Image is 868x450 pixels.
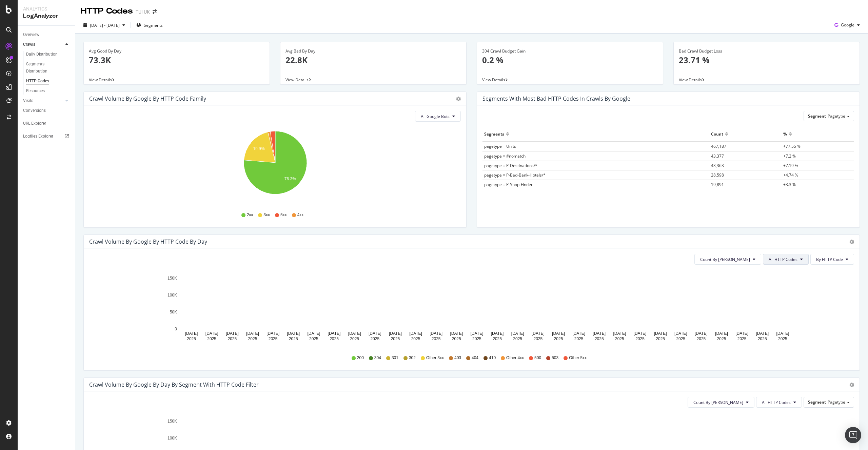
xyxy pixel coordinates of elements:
text: 2025 [452,336,461,341]
a: Overview [23,31,70,38]
span: 3xx [263,212,270,218]
text: [DATE] [735,331,748,336]
text: [DATE] [348,331,361,336]
text: [DATE] [491,331,504,336]
text: 2025 [676,336,685,341]
div: Avg Bad By Day [285,48,461,54]
text: 150K [167,419,177,424]
a: Conversions [23,107,70,114]
span: Other 5xx [569,355,587,361]
div: Bad Crawl Budget Loss [679,48,854,54]
span: 500 [534,355,541,361]
text: 2025 [309,336,318,341]
text: 76.3% [284,177,296,181]
text: 2025 [187,336,196,341]
span: 467,187 [711,143,726,149]
text: 2025 [370,336,379,341]
span: 403 [454,355,461,361]
div: Segments [484,128,504,139]
text: 2025 [554,336,563,341]
text: [DATE] [205,331,218,336]
text: 2025 [391,336,400,341]
span: Other 3xx [426,355,444,361]
text: 2025 [269,336,278,341]
text: [DATE] [552,331,565,336]
button: Count By [PERSON_NAME] [694,254,761,265]
div: % [783,128,787,139]
div: Open Intercom Messenger [845,427,861,443]
span: 2xx [247,212,253,218]
text: [DATE] [328,331,341,336]
text: 2025 [330,336,339,341]
text: [DATE] [634,331,647,336]
text: [DATE] [654,331,667,336]
div: arrow-right-arrow-left [153,9,157,14]
span: 503 [552,355,558,361]
a: Logfiles Explorer [23,133,70,140]
button: All HTTP Codes [756,397,802,408]
text: 2025 [635,336,645,341]
div: HTTP Codes [26,78,49,85]
text: [DATE] [307,331,320,336]
button: By HTTP Code [810,254,854,265]
span: 4xx [297,212,304,218]
span: pagetype = #nomatch [484,153,526,159]
text: 2025 [533,336,542,341]
text: [DATE] [593,331,606,336]
span: 28,598 [711,172,724,178]
div: Conversions [23,107,46,114]
button: [DATE] - [DATE] [81,20,128,30]
text: [DATE] [369,331,381,336]
div: Overview [23,31,39,38]
span: 404 [472,355,478,361]
text: 2025 [656,336,665,341]
div: TUI UK [136,8,150,15]
span: View Details [89,77,112,83]
span: Google [841,22,854,28]
button: Segments [134,20,165,30]
span: pagetype = Units [484,143,516,149]
a: URL Explorer [23,120,70,127]
span: Segment [808,113,826,119]
text: [DATE] [695,331,708,336]
text: 2025 [758,336,767,341]
a: HTTP Codes [26,78,70,85]
text: [DATE] [389,331,402,336]
text: [DATE] [287,331,300,336]
span: Segments [144,22,163,28]
button: Google [832,20,863,30]
span: [DATE] - [DATE] [90,22,120,28]
div: Analytics [23,5,70,12]
text: 2025 [493,336,502,341]
p: 22.8K [285,54,461,66]
text: 2025 [513,336,522,341]
svg: A chart. [89,127,461,206]
text: 2025 [737,336,747,341]
span: View Details [482,77,505,83]
div: Visits [23,97,33,104]
span: View Details [285,77,309,83]
div: 304 Crawl Budget Gain [482,48,658,54]
text: 2025 [411,336,420,341]
p: 73.3K [89,54,264,66]
text: 2025 [615,336,624,341]
svg: A chart. [89,270,854,349]
a: Resources [26,87,70,95]
span: +7.19 % [783,163,798,168]
span: Pagetype [828,113,845,119]
div: URL Explorer [23,120,46,127]
span: +4.74 % [783,172,798,178]
div: LogAnalyzer [23,12,70,20]
span: All Google Bots [421,114,450,119]
div: gear [849,240,854,244]
span: +3.3 % [783,182,796,187]
span: 19,891 [711,182,724,187]
div: Segments Distribution [26,61,64,75]
div: Resources [26,87,45,95]
text: 2025 [432,336,441,341]
a: Daily Distribution [26,51,70,58]
div: Crawl Volume by google by Day by Segment with HTTP Code Filter [89,381,259,388]
span: pagetype = P-Destinations/* [484,163,537,168]
span: 410 [489,355,496,361]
